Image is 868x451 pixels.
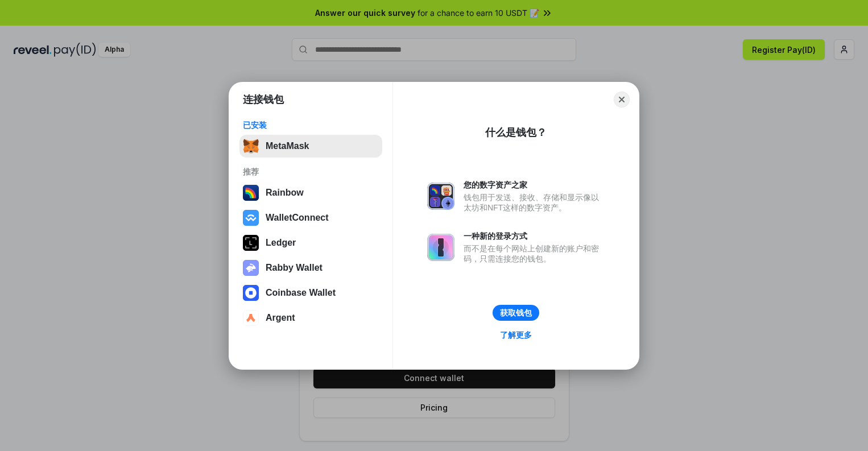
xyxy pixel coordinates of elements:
button: Coinbase Wallet [239,282,382,304]
button: Rabby Wallet [239,256,382,279]
img: svg+xml,%3Csvg%20xmlns%3D%22http%3A%2F%2Fwww.w3.org%2F2000%2Fsvg%22%20fill%3D%22none%22%20viewBox... [427,234,454,261]
button: Rainbow [239,181,382,204]
div: Argent [266,313,295,323]
div: 推荐 [243,167,379,177]
img: svg+xml,%3Csvg%20fill%3D%22none%22%20height%3D%2233%22%20viewBox%3D%220%200%2035%2033%22%20width%... [243,138,259,154]
img: svg+xml,%3Csvg%20width%3D%2228%22%20height%3D%2228%22%20viewBox%3D%220%200%2028%2028%22%20fill%3D... [243,285,259,301]
img: svg+xml,%3Csvg%20xmlns%3D%22http%3A%2F%2Fwww.w3.org%2F2000%2Fsvg%22%20fill%3D%22none%22%20viewBox... [243,260,259,276]
button: MetaMask [239,135,382,158]
button: WalletConnect [239,206,382,229]
h1: 连接钱包 [243,93,284,106]
div: 已安装 [243,120,379,130]
button: 获取钱包 [493,305,539,321]
div: Rainbow [266,188,304,198]
div: 获取钱包 [500,308,532,318]
div: 您的数字资产之家 [464,180,605,190]
img: svg+xml,%3Csvg%20width%3D%2228%22%20height%3D%2228%22%20viewBox%3D%220%200%2028%2028%22%20fill%3D... [243,210,259,226]
div: 了解更多 [500,330,532,340]
div: Coinbase Wallet [266,288,336,298]
div: 钱包用于发送、接收、存储和显示像以太坊和NFT这样的数字资产。 [464,192,605,213]
div: Rabby Wallet [266,263,323,273]
div: 什么是钱包？ [485,126,547,139]
div: WalletConnect [266,213,329,223]
button: Ledger [239,231,382,254]
div: 而不是在每个网站上创建新的账户和密码，只需连接您的钱包。 [464,243,605,264]
div: MetaMask [266,141,309,151]
button: Close [614,92,630,107]
div: Ledger [266,238,296,248]
button: Argent [239,307,382,329]
div: 一种新的登录方式 [464,231,605,241]
a: 了解更多 [493,328,539,342]
img: svg+xml,%3Csvg%20width%3D%2228%22%20height%3D%2228%22%20viewBox%3D%220%200%2028%2028%22%20fill%3D... [243,310,259,326]
img: svg+xml,%3Csvg%20xmlns%3D%22http%3A%2F%2Fwww.w3.org%2F2000%2Fsvg%22%20fill%3D%22none%22%20viewBox... [427,183,454,210]
img: svg+xml,%3Csvg%20width%3D%22120%22%20height%3D%22120%22%20viewBox%3D%220%200%20120%20120%22%20fil... [243,185,259,201]
img: svg+xml,%3Csvg%20xmlns%3D%22http%3A%2F%2Fwww.w3.org%2F2000%2Fsvg%22%20width%3D%2228%22%20height%3... [243,235,259,251]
